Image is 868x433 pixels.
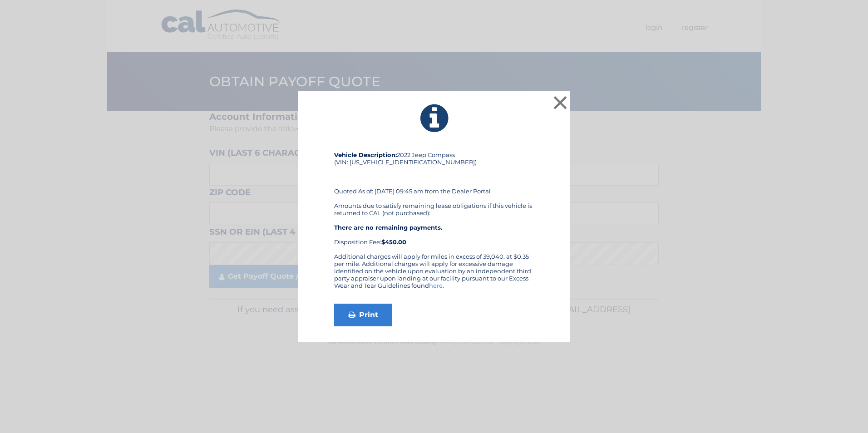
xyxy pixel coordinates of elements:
a: Print [334,304,392,326]
strong: There are no remaining payments. [334,224,442,231]
strong: Vehicle Description: [334,151,397,158]
strong: $450.00 [381,238,406,246]
button: × [551,93,569,112]
div: Additional charges will apply for miles in excess of 39,040, at $0.35 per mile. Additional charge... [334,253,534,296]
div: Amounts due to satisfy remaining lease obligations if this vehicle is returned to CAL (not purcha... [334,202,534,246]
div: 2022 Jeep Compass (VIN: [US_VEHICLE_IDENTIFICATION_NUMBER]) Quoted As of: [DATE] 09:45 am from th... [334,151,534,253]
a: here [429,282,443,289]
